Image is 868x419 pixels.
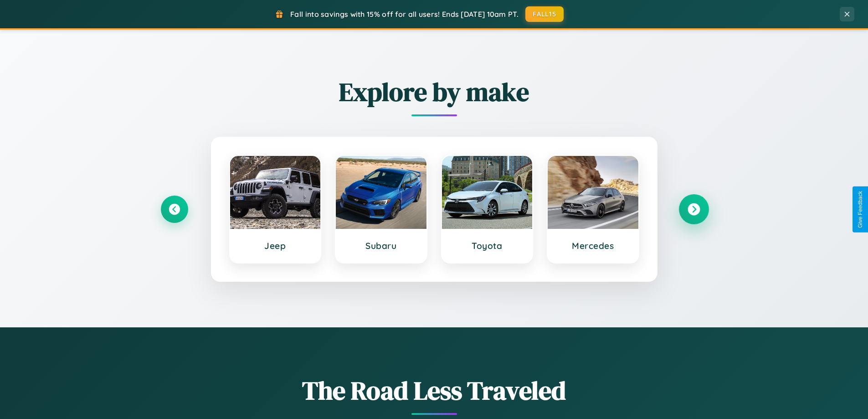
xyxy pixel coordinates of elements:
[857,191,863,228] div: Give Feedback
[345,240,417,251] h3: Subaru
[161,373,708,408] h1: The Road Less Traveled
[161,74,708,109] h2: Explore by make
[451,240,524,251] h3: Toyota
[290,10,519,19] span: Fall into savings with 15% off for all users! Ends [DATE] 10am PT.
[525,6,564,22] button: FALL15
[239,240,312,251] h3: Jeep
[557,240,629,251] h3: Mercedes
